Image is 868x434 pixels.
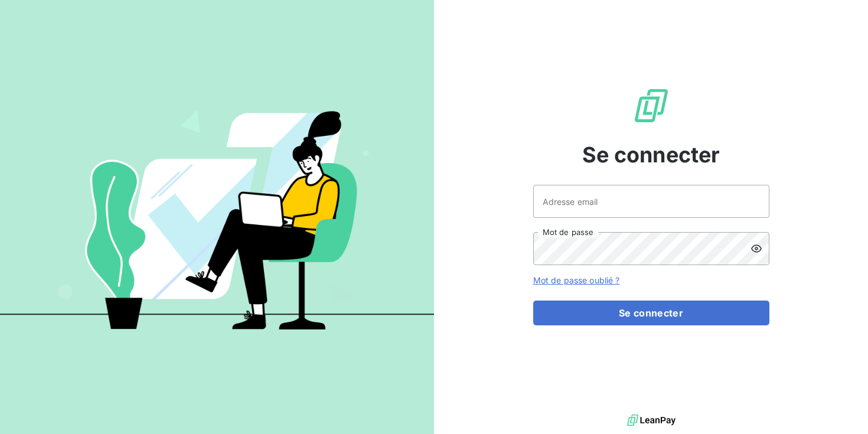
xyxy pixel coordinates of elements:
button: Se connecter [533,301,769,325]
span: Se connecter [582,139,720,171]
img: logo [627,412,676,429]
input: placeholder [533,185,769,218]
img: Logo LeanPay [632,87,670,125]
a: Mot de passe oublié ? [533,275,620,285]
